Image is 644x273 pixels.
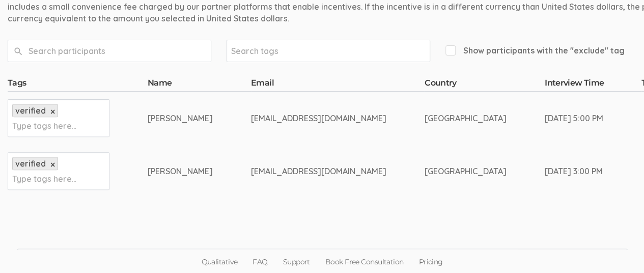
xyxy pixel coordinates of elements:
[12,119,76,132] input: Type tags here...
[425,92,545,145] td: [GEOGRAPHIC_DATA]
[8,40,211,62] input: Search participants
[545,145,641,198] td: [DATE] 3:00 PM
[593,224,644,273] iframe: Chat Widget
[12,172,76,185] input: Type tags here...
[445,45,625,57] span: Show participants with the "exclude" tag
[15,105,46,116] span: verified
[148,145,251,198] td: [PERSON_NAME]
[545,77,641,92] th: Interview Time
[50,160,55,169] a: ×
[231,44,295,58] input: Search tags
[545,92,641,145] td: [DATE] 5:00 PM
[8,77,148,92] th: Tags
[251,77,425,92] th: Email
[425,77,545,92] th: Country
[50,107,55,116] a: ×
[251,92,425,145] td: [EMAIL_ADDRESS][DOMAIN_NAME]
[251,145,425,198] td: [EMAIL_ADDRESS][DOMAIN_NAME]
[15,158,46,169] span: verified
[148,77,251,92] th: Name
[148,92,251,145] td: [PERSON_NAME]
[425,145,545,198] td: [GEOGRAPHIC_DATA]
